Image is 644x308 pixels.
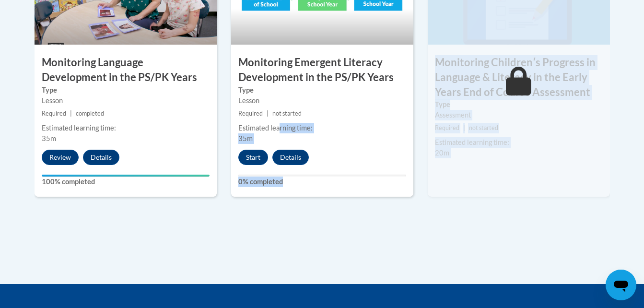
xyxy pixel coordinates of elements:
[42,110,66,117] span: Required
[238,95,406,106] div: Lesson
[267,110,269,117] span: |
[435,124,459,131] span: Required
[35,55,217,85] h3: Monitoring Language Development in the PS/PK Years
[238,85,406,95] label: Type
[238,177,406,187] label: 0% completed
[76,110,104,117] span: completed
[42,177,210,187] label: 100% completed
[428,55,610,99] h3: Monitoring Childrenʹs Progress in Language & Literacy in the Early Years End of Course Assessment
[238,123,406,133] div: Estimated learning time:
[42,85,210,95] label: Type
[42,134,56,142] span: 35m
[469,124,498,131] span: not started
[238,150,268,165] button: Start
[272,150,309,165] button: Details
[238,110,263,117] span: Required
[231,55,413,85] h3: Monitoring Emergent Literacy Development in the PS/PK Years
[272,110,302,117] span: not started
[42,95,210,106] div: Lesson
[42,150,79,165] button: Review
[435,110,603,120] div: Assessment
[606,270,636,300] iframe: Button to launch messaging window
[435,99,603,110] label: Type
[435,149,449,157] span: 20m
[70,110,72,117] span: |
[42,123,210,133] div: Estimated learning time:
[238,134,253,142] span: 35m
[435,137,603,148] div: Estimated learning time:
[42,175,210,177] div: Your progress
[463,124,465,131] span: |
[83,150,119,165] button: Details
